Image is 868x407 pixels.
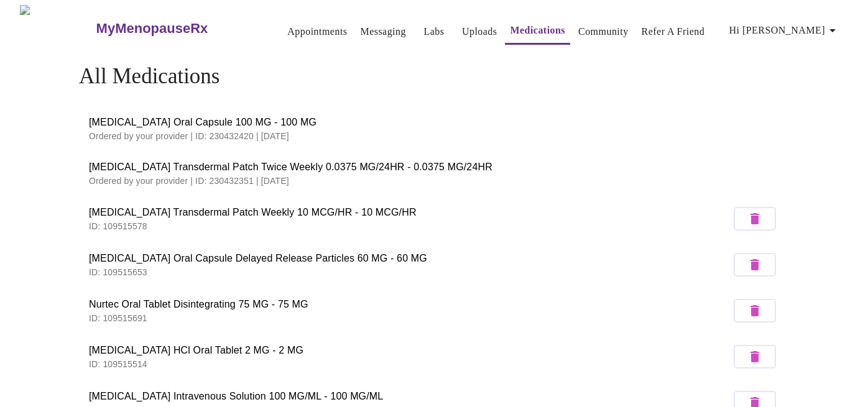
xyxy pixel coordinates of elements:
button: Uploads [457,19,502,44]
img: MyMenopauseRx Logo [20,5,95,52]
button: Hi [PERSON_NAME] [724,18,845,43]
span: Hi [PERSON_NAME] [729,22,840,39]
span: [MEDICAL_DATA] Intravenous Solution 100 MG/ML - 100 MG/ML [89,389,731,404]
a: Appointments [287,23,347,40]
a: MyMenopauseRx [95,7,257,50]
a: Medications [510,22,565,39]
button: Messaging [355,19,410,44]
p: Ordered by your provider | ID: 230432351 | [DATE] [89,175,779,187]
span: [MEDICAL_DATA] Oral Capsule Delayed Release Particles 60 MG - 60 MG [89,251,731,266]
p: ID: 109515514 [89,358,731,370]
span: [MEDICAL_DATA] Oral Capsule 100 MG - 100 MG [89,115,779,130]
span: Nurtec Oral Tablet Disintegrating 75 MG - 75 MG [89,297,731,312]
a: Community [578,23,629,40]
a: Refer a Friend [642,23,705,40]
a: Labs [423,23,444,40]
button: Appointments [282,19,352,44]
h4: All Medications [79,64,789,89]
p: Ordered by your provider | ID: 230432420 | [DATE] [89,130,779,142]
span: [MEDICAL_DATA] Transdermal Patch Twice Weekly 0.0375 MG/24HR - 0.0375 MG/24HR [89,160,779,175]
span: [MEDICAL_DATA] Transdermal Patch Weekly 10 MCG/HR - 10 MCG/HR [89,205,731,220]
a: Uploads [462,23,497,40]
a: Messaging [360,23,405,40]
h3: MyMenopauseRx [96,21,208,37]
button: Community [573,19,634,44]
p: ID: 109515691 [89,312,731,324]
button: Labs [414,19,454,44]
button: Refer a Friend [637,19,710,44]
button: Medications [505,18,570,45]
span: [MEDICAL_DATA] HCl Oral Tablet 2 MG - 2 MG [89,343,731,358]
p: ID: 109515653 [89,266,731,278]
p: ID: 109515578 [89,220,731,232]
